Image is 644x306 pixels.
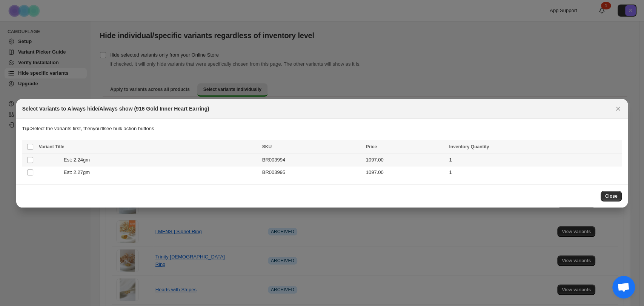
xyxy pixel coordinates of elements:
[64,169,94,176] span: Est: 2.27gm
[22,125,622,132] p: Select the variants first, then you'll see bulk action buttons
[447,154,622,166] td: 1
[64,156,94,164] span: Est: 2.24gm
[364,166,447,178] td: 1097.00
[22,105,209,112] h2: Select Variants to Always hide/Always show (916 Gold Inner Heart Earring)
[260,154,364,166] td: BR003994
[260,166,364,178] td: BR003995
[601,191,622,201] button: Close
[449,144,489,149] span: Inventory Quantity
[613,103,623,114] button: Close
[366,144,377,149] span: Price
[39,144,65,149] span: Variant Title
[262,144,272,149] span: SKU
[364,154,447,166] td: 1097.00
[22,126,31,131] strong: Tip:
[605,193,618,199] span: Close
[447,166,622,178] td: 1
[612,276,635,298] a: Open chat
